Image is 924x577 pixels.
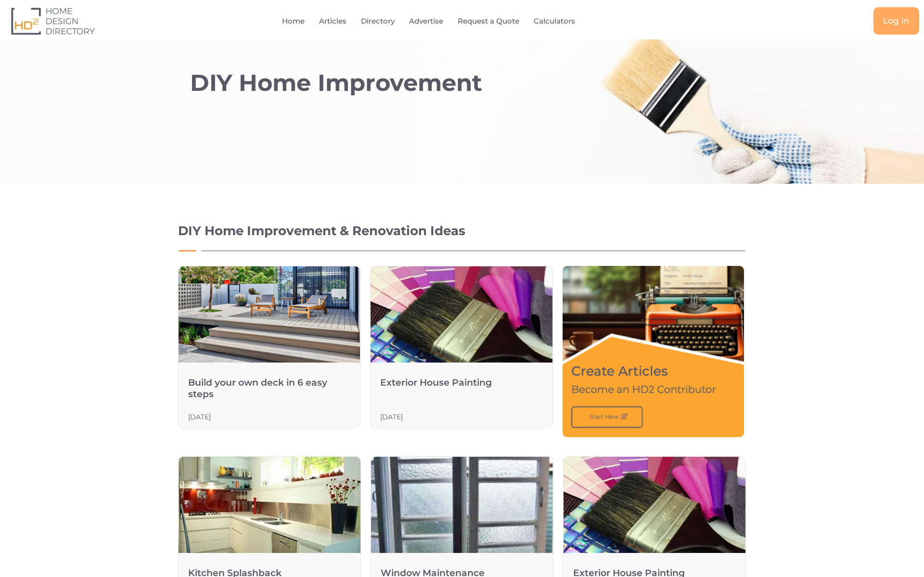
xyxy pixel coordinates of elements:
a: Build your own deck in 6 easy steps [188,377,327,400]
a: Articles [319,10,346,32]
a: Exterior House Painting [380,377,492,388]
h3: [DATE] [188,414,211,420]
a: Request a Quote [458,10,519,32]
a: Advertise [409,10,443,32]
h1: DIY Home Improvement [190,68,482,97]
a: Home [282,10,305,32]
a: Calculators [534,10,575,32]
a: Log in [873,7,919,35]
span: Log in [883,17,910,25]
h1: DIY Home Improvement & Renovation Ideas [178,222,468,239]
img: Create Articles [563,266,744,437]
nav: Menu [188,10,691,32]
a: Directory [361,10,395,32]
h3: [DATE] [380,414,403,420]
